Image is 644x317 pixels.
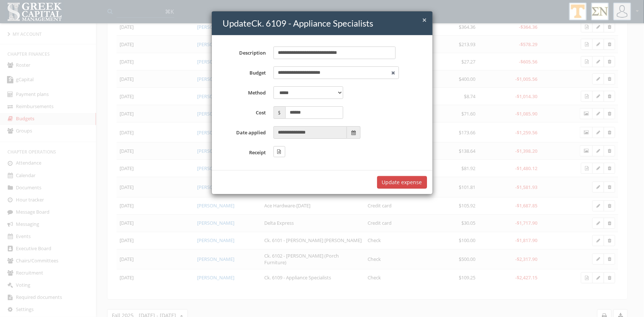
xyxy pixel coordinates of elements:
span: × [423,15,427,25]
label: Cost [217,106,270,119]
label: Method [217,86,270,99]
label: Receipt [217,146,270,157]
label: Budget [217,66,270,79]
label: Date applied [217,126,270,139]
label: Description [217,46,270,59]
h4: Update Ck. 6109 - Appliance Specialists [223,17,427,30]
button: Update expense [377,176,427,189]
span: $ [273,106,285,119]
